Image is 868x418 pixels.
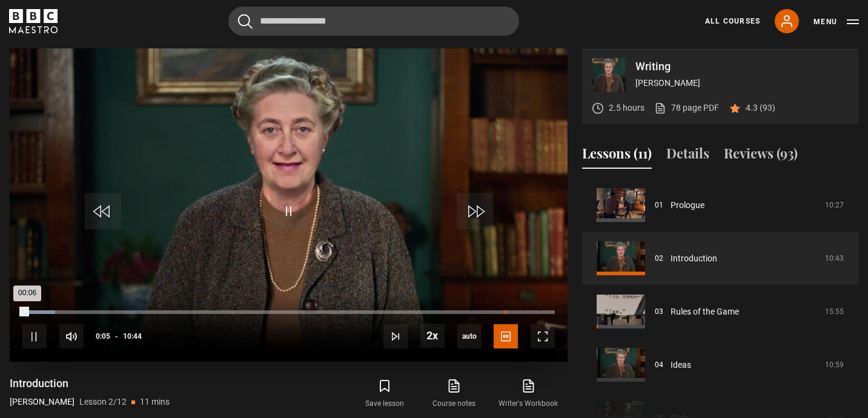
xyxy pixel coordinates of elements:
button: Mute [59,324,84,348]
a: Writer's Workbook [489,376,568,411]
button: Save lesson [350,376,419,411]
a: Course notes [420,376,489,411]
video-js: Video Player [10,48,568,362]
button: Playback Rate [420,324,445,348]
button: Pause [22,324,47,348]
button: Captions [494,324,518,348]
h1: Introduction [10,376,170,391]
p: [PERSON_NAME] [10,396,75,408]
button: Details [666,143,709,169]
a: Introduction [671,252,717,265]
input: Search [228,7,519,36]
span: 0:05 [96,325,110,347]
a: All Courses [705,16,760,27]
span: 10:44 [123,325,142,347]
div: Progress Bar [22,310,555,314]
p: [PERSON_NAME] [635,77,849,90]
p: Writing [635,61,849,72]
p: Lesson 2/12 [79,396,127,408]
div: Current quality: 720p [457,324,482,348]
button: Toggle navigation [813,16,859,28]
svg: BBC Maestro [9,9,58,33]
button: Fullscreen [531,324,555,348]
p: 2.5 hours [609,102,644,114]
button: Lessons (11) [582,143,652,169]
a: Rules of the Game [671,305,739,318]
button: Reviews (93) [724,143,798,169]
p: 4.3 (93) [746,102,775,114]
a: Ideas [671,359,691,371]
button: Submit the search query [238,14,253,29]
button: Next Lesson [383,324,408,348]
a: Prologue [671,199,704,212]
p: 11 mins [140,396,170,408]
span: - [115,332,118,341]
a: 78 page PDF [654,102,719,114]
span: auto [457,324,482,348]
